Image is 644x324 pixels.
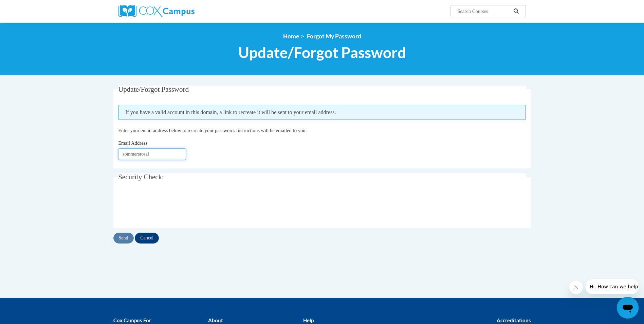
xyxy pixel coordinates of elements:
span: Update/Forgot Password [118,85,189,93]
a: Home [283,33,299,40]
input: Cancel [135,233,159,244]
span: Security Check: [118,173,164,181]
span: If you have a valid account in this domain, a link to recreate it will be sent to your email addr... [118,105,526,120]
input: Email [118,148,186,160]
iframe: reCAPTCHA [118,193,221,219]
span: Forgot My Password [307,33,361,40]
span: Update/Forgot Password [238,43,406,61]
input: Search Courses [457,7,511,15]
b: Help [303,317,314,323]
span: Hi. How can we help? [4,5,55,10]
b: About [208,317,223,323]
iframe: Message from company [586,279,639,294]
b: Cox Campus For [113,317,151,323]
a: Cox Campus [118,5,247,17]
button: Search [511,7,521,15]
iframe: Button to launch messaging window [617,297,639,319]
img: Cox Campus [118,5,195,17]
b: Accreditations [497,317,531,323]
span: Enter your email address below to recreate your password. Instructions will be emailed to you. [118,128,307,133]
span: Email Address [118,140,147,146]
iframe: Close message [569,281,583,294]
